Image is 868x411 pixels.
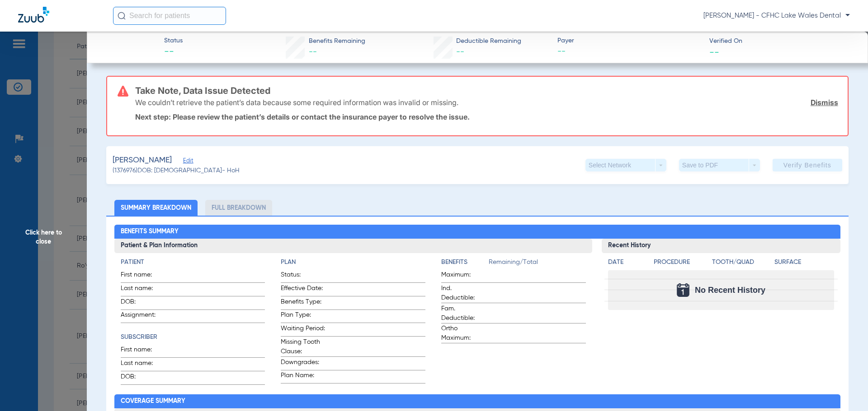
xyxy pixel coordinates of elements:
span: -- [557,46,702,57]
span: Benefits Type: [281,297,325,309]
span: -- [709,47,719,56]
span: Waiting Period: [281,324,325,336]
app-breakdown-title: Tooth/Quad [712,258,772,270]
span: [PERSON_NAME] [113,155,172,166]
span: Benefits Remaining [309,37,365,46]
h4: Subscriber [121,332,265,342]
span: DOB: [121,372,165,384]
h2: Coverage Summary [114,394,841,409]
a: Dismiss [811,98,838,107]
h4: Benefits [441,258,489,267]
span: Ortho Maximum: [441,324,486,343]
span: Last name: [121,284,165,296]
span: -- [456,48,464,56]
h4: Date [608,258,646,267]
span: Remaining/Total [489,258,586,270]
span: Plan Name: [281,371,325,383]
li: Full Breakdown [205,200,272,216]
span: Ind. Deductible: [441,284,486,303]
h4: Surface [774,258,834,267]
span: Missing Tooth Clause: [281,337,325,356]
span: Verified On [709,37,854,46]
span: -- [164,46,183,59]
span: No Recent History [695,286,765,295]
span: Fam. Deductible: [441,304,486,323]
h4: Tooth/Quad [712,258,772,267]
span: Downgrades: [281,358,325,370]
span: Last name: [121,359,165,371]
img: Calendar [677,283,689,297]
h3: Patient & Plan Information [114,239,592,253]
img: error-icon [118,86,128,97]
span: Assignment: [121,310,165,323]
h3: Take Note, Data Issue Detected [135,86,838,95]
input: Search for patients [113,7,226,25]
span: Payer [557,36,702,46]
span: (1376976) DOB: [DEMOGRAPHIC_DATA] - HoH [113,166,240,175]
span: -- [309,48,317,56]
img: Search Icon [118,12,126,20]
p: Next step: Please review the patient’s details or contact the insurance payer to resolve the issue. [135,112,838,121]
app-breakdown-title: Procedure [654,258,709,270]
span: Maximum: [441,270,486,282]
h2: Benefits Summary [114,225,841,239]
span: Status: [281,270,325,282]
h4: Plan [281,258,425,267]
span: Plan Type: [281,310,325,323]
li: Summary Breakdown [114,200,198,216]
h4: Procedure [654,258,709,267]
p: We couldn’t retrieve the patient’s data because some required information was invalid or missing. [135,98,458,107]
span: First name: [121,345,165,357]
app-breakdown-title: Benefits [441,258,489,270]
img: Zuub Logo [18,7,49,23]
span: Effective Date: [281,284,325,296]
span: [PERSON_NAME] - CFHC Lake Wales Dental [703,11,850,20]
span: DOB: [121,297,165,309]
span: Status [164,36,183,46]
h4: Patient [121,258,265,267]
span: Edit [183,157,191,166]
app-breakdown-title: Surface [774,258,834,270]
span: Deductible Remaining [456,37,521,46]
app-breakdown-title: Date [608,258,646,270]
span: First name: [121,270,165,282]
h3: Recent History [602,239,841,253]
